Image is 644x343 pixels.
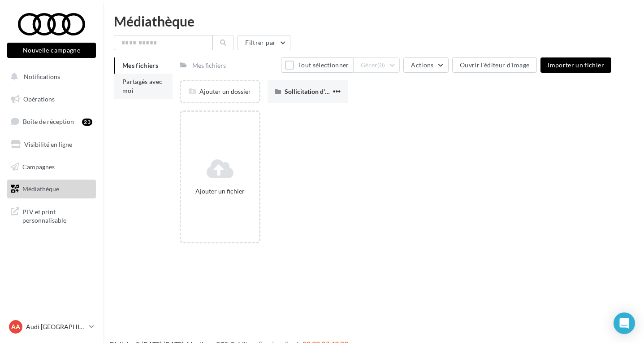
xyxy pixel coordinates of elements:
[353,57,400,73] button: Gérer(0)
[26,322,86,331] p: Audi [GEOGRAPHIC_DATA]
[403,57,448,73] button: Actions
[238,35,290,50] button: Filtrer par
[5,67,94,86] button: Notifications
[281,57,353,73] button: Tout sélectionner
[5,158,98,176] a: Campagnes
[411,61,433,69] span: Actions
[24,141,72,148] span: Visibilité en ligne
[122,78,163,94] span: Partagés avec moi
[5,90,98,109] a: Opérations
[192,61,226,70] div: Mes fichiers
[540,57,611,73] button: Importer un fichier
[22,206,92,225] span: PLV et print personnalisable
[7,43,96,58] button: Nouvelle campagne
[5,112,98,131] a: Boîte de réception23
[5,180,98,198] a: Médiathèque
[122,62,158,69] span: Mes fichiers
[11,322,20,331] span: AA
[24,73,60,80] span: Notifications
[377,62,385,69] span: (0)
[452,57,537,73] button: Ouvrir l'éditeur d'image
[181,87,259,96] div: Ajouter un dossier
[5,135,98,154] a: Visibilité en ligne
[285,88,336,95] span: Sollicitation d'avis
[114,14,633,28] div: Médiathèque
[5,202,98,229] a: PLV et print personnalisable
[22,163,55,170] span: Campagnes
[185,187,255,196] div: Ajouter un fichier
[23,118,74,125] span: Boîte de réception
[82,119,92,126] div: 23
[614,312,635,334] div: Open Intercom Messenger
[23,95,55,103] span: Opérations
[548,61,604,69] span: Importer un fichier
[7,318,96,335] a: AA Audi [GEOGRAPHIC_DATA]
[22,185,59,193] span: Médiathèque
